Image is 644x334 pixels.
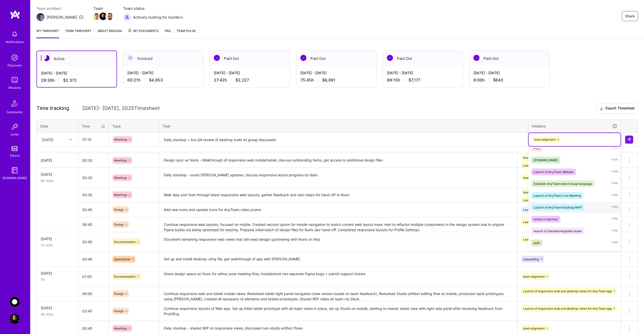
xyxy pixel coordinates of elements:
[63,78,77,83] span: $2,372
[160,188,517,202] textarea: Walk Ajay and Yosh through latest responsive web layouts, gather feedback and next steps for hand...
[473,77,545,83] div: 8:00 h
[160,267,517,286] textarea: Share design specs w/ Nurix for adhoc post-meeting flow, troubleshoot two separate Figma bugs + s...
[78,218,109,231] input: HH:MM
[78,188,109,201] input: HH:MM
[69,138,72,141] i: icon Chevron
[78,154,109,167] input: HH:MM
[523,156,545,159] span: team alignment
[128,28,159,34] span: My Documents
[7,109,23,115] div: Community
[78,171,109,184] input: HH:MM
[6,39,24,45] div: Notifications
[114,240,136,244] span: Documentation
[160,168,517,187] textarea: Daily standup - round [PERSON_NAME] updates, discuss responsive layout progress-to-date
[114,223,124,226] span: Design
[473,55,479,61] img: Paid Out
[534,169,574,175] div: Launch of AnyTeam Website
[37,51,116,66] div: Active
[149,77,163,83] span: $4,853
[12,146,18,151] img: tokens
[160,218,517,232] textarea: Continue responsive web layouts, focused on mobile. Created second option for mobile navigation t...
[41,70,112,76] div: [DATE] - [DATE]
[534,228,582,234] div: launch of standalone/global studio
[523,208,598,212] span: Launch of AnyTeam promotional/sales/investor video
[65,28,92,38] a: Team timesheet
[10,122,20,132] img: Invite
[612,180,618,187] span: Hide
[160,153,517,167] textarea: Design sync w/ Nurix - Walkthrough of responsive web mobile/tablet, discuss outstanding items, ge...
[36,28,59,38] a: My timesheet
[10,53,20,63] img: discovery
[36,13,45,21] img: Team Architect
[41,178,74,183] div: 8h 30m
[114,309,124,313] span: Design
[214,77,286,83] div: 27:42 h
[469,51,549,66] div: Paid Out
[8,63,22,68] div: Discovery
[493,77,503,83] span: $643
[78,203,109,216] input: HH:MM
[93,13,100,20] img: Team Member Avatar
[11,132,19,137] div: Invite
[599,106,603,111] i: icon Download
[9,97,21,109] img: Community
[625,14,635,19] span: Share
[160,233,517,252] textarea: Document remaining responsive web views that still need design (partnering with Nurix on this)
[133,15,183,20] span: Actively looking for builders
[300,55,306,61] img: Paid Out
[214,55,220,61] img: Paid Out
[36,6,83,11] span: Team architect
[165,28,171,38] a: FAQ
[127,77,199,83] div: 60:21 h
[78,133,108,146] input: HH:MM
[300,77,372,83] div: 75:45 h
[523,176,545,180] span: team alignment
[82,105,160,111] span: [DATE] - [DATE] , 2025 Timesheet
[8,297,21,307] a: AnyTeam: Team for AI-Powered Sales Platform
[387,77,459,83] div: 89:15 h
[177,28,196,38] a: Team Pulse
[41,242,74,248] div: 1h 30m
[322,77,335,83] span: $6,091
[41,78,112,83] div: 29:30 h
[114,326,127,330] span: Meetings
[523,220,612,224] span: Launch of responsive web and desktop views for AnyTeam app
[534,240,540,245] div: auth
[160,287,517,301] textarea: Continue responsive web and tablet mobile views. Reworked tablet right panel navigation (new vers...
[114,138,127,141] span: Meetings
[42,137,53,142] div: [DATE]
[41,172,74,177] div: [DATE]
[127,70,199,75] div: [DATE] - [DATE]
[534,217,558,222] div: sentry in electron
[160,252,517,266] textarea: Set up and install desktop .dmg file, get walkthrough of app with [PERSON_NAME]
[214,70,286,75] div: [DATE] - [DATE]
[37,119,78,133] th: Date
[114,257,130,261] span: Operational
[41,158,74,163] div: [DATE]
[114,176,127,180] span: Meetings
[523,237,612,241] span: Launch of responsive web and desktop views for AnyTeam app
[160,302,517,321] textarea: Continue responsive layouts of Web app. Set up initial tablet prototype with all major views in p...
[114,275,136,278] span: Documentation
[82,123,105,129] div: Time
[612,169,618,175] span: Hide
[523,275,545,278] span: team alignment
[612,145,618,152] span: Hide
[100,12,106,21] a: Team Member Avatar
[99,13,107,20] img: Team Member Avatar
[534,138,556,141] span: team alignment
[114,158,127,162] span: Meetings
[106,12,113,21] a: Team Member Avatar
[473,70,545,75] div: [DATE] - [DATE]
[523,289,612,293] span: Launch of responsive web and desktop views for AnyTeam app
[160,203,517,217] textarea: Add new icons and update icons for AnyTeam video promo
[44,55,50,61] img: Active
[9,85,21,90] div: Missions
[128,28,159,38] a: My Documents
[296,51,376,66] div: Paid Out
[41,271,74,276] div: [DATE]
[612,216,618,223] span: Hide
[534,181,592,186] div: Establish AnyTeam brand visual language
[79,15,83,19] i: icon Mail
[78,253,109,266] input: HH:MM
